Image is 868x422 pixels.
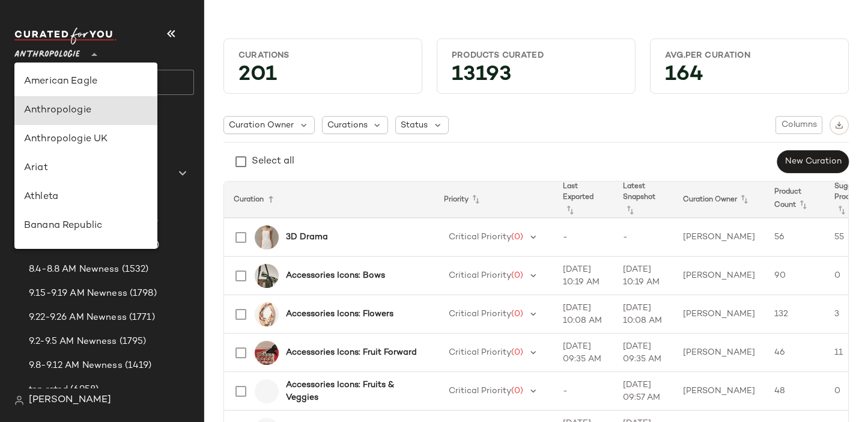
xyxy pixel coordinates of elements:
span: 9.8-9.12 AM Newness [29,359,123,373]
span: Curation Owner [229,119,294,132]
td: - [553,218,613,257]
img: 105045553_067_b [255,302,279,326]
b: 3D Drama [286,231,328,243]
td: [PERSON_NAME] [673,334,765,372]
span: 9.22-9.26 AM Newness [29,311,127,325]
td: [DATE] 10:08 AM [613,295,673,334]
th: Curation [224,182,434,218]
b: Accessories Icons: Fruits & Veggies [286,379,420,404]
span: (9) [120,167,133,180]
span: Critical Priority [449,271,511,280]
span: 8.18-8.22 AM Newness [29,215,129,228]
span: Critical Priority [449,233,511,242]
td: - [613,218,673,257]
span: 9.15-9.19 AM Newness [29,287,127,301]
td: [DATE] 09:35 AM [553,334,613,372]
span: Anthropologie [14,41,80,63]
img: 103040366_012_b14 [255,341,279,365]
span: 8.4-8.8 AM Newness [29,263,120,277]
div: 164 [655,66,843,88]
td: [DATE] 09:57 AM [613,372,673,411]
b: Accessories Icons: Bows [286,269,385,282]
th: Priority [434,182,553,218]
b: Accessories Icons: Flowers [286,308,393,320]
span: Critical Priority [449,387,511,396]
span: Status [401,119,428,132]
td: [PERSON_NAME] [673,295,765,334]
td: 132 [765,295,825,334]
span: 8.25-8.29 AM Newness [29,239,129,252]
span: (664) [128,191,154,204]
td: 56 [765,218,825,257]
span: (0) [511,233,523,242]
td: 90 [765,257,825,295]
span: (0) [511,348,523,357]
span: (1795) [117,335,147,349]
span: (1771) [127,311,155,325]
span: (1284) [129,239,159,252]
td: 48 [765,372,825,411]
span: top rated [29,383,68,397]
th: Product Count [765,182,825,218]
span: Critical Priority [449,348,511,357]
span: Global Clipboards [41,167,120,180]
span: [PERSON_NAME] [29,393,111,408]
div: 13193 [442,66,630,88]
span: (0) [511,310,523,319]
span: Critical Priority [449,310,511,319]
span: (1532) [120,263,149,277]
span: (6958) [68,383,99,397]
td: - [553,372,613,411]
td: [PERSON_NAME] [673,372,765,411]
div: Products Curated [452,50,621,61]
td: [PERSON_NAME] [673,218,765,257]
span: New Curation [785,157,842,167]
div: Avg.per Curation [665,50,834,61]
td: 46 [765,334,825,372]
span: All Products [41,142,94,156]
span: 9.2-9.5 AM Newness [29,335,117,349]
span: (1419) [123,359,152,373]
td: [DATE] 10:08 AM [553,295,613,334]
span: (1798) [127,287,157,301]
img: cfy_white_logo.C9jOOHJF.svg [14,28,117,44]
img: 100777614_010_b [255,225,279,249]
span: Dashboard [38,118,86,132]
span: Curations [327,119,368,132]
span: Columns [781,120,817,130]
div: Select all [252,154,294,169]
span: (0) [511,387,523,396]
img: svg%3e [19,119,31,131]
th: Latest Snapshot [613,182,673,218]
span: (1185) [129,215,158,228]
th: Curation Owner [673,182,765,218]
div: 201 [229,66,417,88]
td: [DATE] 09:35 AM [613,334,673,372]
td: [PERSON_NAME] [673,257,765,295]
td: [DATE] 10:19 AM [613,257,673,295]
button: Columns [775,116,822,134]
img: svg%3e [14,396,24,405]
img: 99855405_030_b [255,264,279,288]
img: svg%3e [835,121,843,129]
span: 8.11-8.15 AM Newness [29,191,128,204]
div: Curations [238,50,407,61]
button: New Curation [777,150,849,173]
th: Last Exported [553,182,613,218]
td: [DATE] 10:19 AM [553,257,613,295]
span: (0) [511,271,523,280]
b: Accessories Icons: Fruit Forward [286,346,417,359]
